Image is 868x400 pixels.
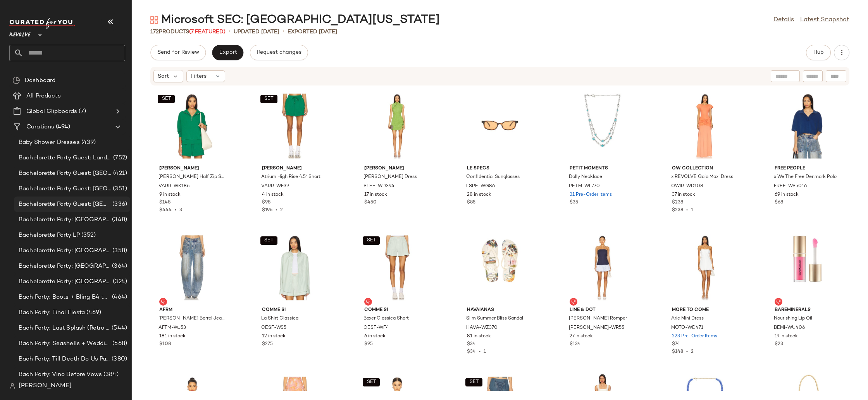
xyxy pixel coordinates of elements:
span: (358) [111,246,127,255]
span: Curations [26,123,54,132]
img: HAVA-WZ370_V1.jpg [461,232,539,304]
span: bareMinerals [775,307,840,314]
span: (364) [110,262,127,271]
span: MOTO-WD471 [671,325,703,332]
span: Bach Party: Till Death Do Us Party [19,355,110,364]
span: $74 [672,341,680,348]
img: MOTO-WD471_V1.jpg [666,232,744,304]
button: SET [465,378,482,386]
span: Bachelorette Party Guest: [GEOGRAPHIC_DATA] [19,200,111,209]
span: 28 in stock [467,191,491,198]
span: (336) [111,200,127,209]
span: Export [219,50,237,56]
button: SET [363,378,380,386]
span: Sort [158,72,169,80]
span: 81 in stock [467,333,491,340]
span: x REVOLVE Gaia Maxi Dress [671,174,733,181]
button: SET [158,95,175,103]
span: Bachelorette Party Guest: [GEOGRAPHIC_DATA] [19,169,112,178]
span: 17 in stock [364,191,387,198]
span: $148 [159,199,170,206]
img: BEMI-WU406_V1.jpg [768,232,847,304]
span: (752) [112,154,127,162]
span: Bachelorette Party Guest: [GEOGRAPHIC_DATA] [19,185,111,193]
span: • [683,349,691,354]
span: $34 [467,341,476,348]
a: Details [773,15,794,25]
img: AFFM-WJ53_V1.jpg [153,232,231,304]
span: PETM-WL770 [569,183,600,190]
span: Arie Mini Dress [671,315,704,322]
span: Boxer Classica Short [363,315,409,322]
span: (7 Featured) [189,29,226,35]
button: Send for Review [150,45,206,60]
span: MORE TO COME [672,307,738,314]
img: SLEE-WD394_V1.jpg [358,90,436,162]
button: SET [260,95,277,103]
div: Products [150,28,226,36]
span: Bachelorette Party: [GEOGRAPHIC_DATA] [19,246,111,255]
span: Global Clipboards [26,107,77,116]
span: (384) [102,370,119,379]
span: $134 [570,341,581,348]
span: Slim Summer Bliss Sandal [466,315,523,322]
span: Dashboard [25,76,55,85]
img: svg%3e [776,299,781,304]
span: Hub [813,50,824,56]
span: 2 [691,349,694,354]
span: $95 [364,341,373,348]
span: CESF-WF4 [363,325,389,332]
span: $85 [467,199,475,206]
span: SET [161,96,171,102]
span: SET [264,238,274,243]
span: (351) [111,185,127,193]
span: HAVA-WZ370 [466,325,498,332]
img: OWIR-WD108_V1.jpg [666,90,744,162]
span: Bachelorette Party: [GEOGRAPHIC_DATA] [19,262,110,271]
span: $238 [672,199,683,206]
span: Revolve [9,26,31,40]
span: SET [469,379,479,385]
span: 223 Pre-Order Items [672,333,717,340]
span: [PERSON_NAME] [364,165,430,172]
span: CESF-WS5 [261,325,286,332]
span: Bach Party: Final Fiesta [19,308,85,317]
span: (380) [110,355,127,364]
span: (421) [112,169,127,178]
span: • [683,208,691,213]
span: 1 [691,208,693,213]
span: • [282,27,284,36]
span: (464) [110,293,127,302]
span: (439) [80,138,96,147]
span: BEMI-WU406 [774,325,805,332]
span: Confidential Sunglasses [466,174,520,181]
button: Hub [806,45,831,60]
span: (348) [110,215,127,224]
span: $238 [672,208,683,213]
span: 9 in stock [159,191,181,198]
span: 37 in stock [672,191,695,198]
span: 69 in stock [775,191,799,198]
span: (324) [111,277,127,286]
span: • [272,208,280,213]
span: [PERSON_NAME] Barrel Jeans [158,315,224,322]
span: 6 in stock [364,333,386,340]
span: $275 [262,341,273,348]
button: SET [260,236,277,245]
img: svg%3e [9,383,15,389]
span: 1 [484,349,486,354]
span: Bach Party: Seashells + Wedding Bells [19,339,111,348]
img: svg%3e [571,299,576,304]
img: FREE-WS5016_V1.jpg [768,90,847,162]
span: 4 in stock [262,191,284,198]
span: 31 Pre-Order Items [570,191,612,198]
img: VARR-WF39_V1.jpg [256,90,334,162]
p: Exported [DATE] [288,28,337,36]
span: Nourishing Lip Oil [774,315,812,322]
span: 172 [150,29,159,35]
span: [PERSON_NAME] [262,165,328,172]
span: Send for Review [157,50,199,56]
img: svg%3e [366,299,370,304]
span: 19 in stock [775,333,798,340]
span: Bachelorette Party: [GEOGRAPHIC_DATA] [19,277,111,286]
